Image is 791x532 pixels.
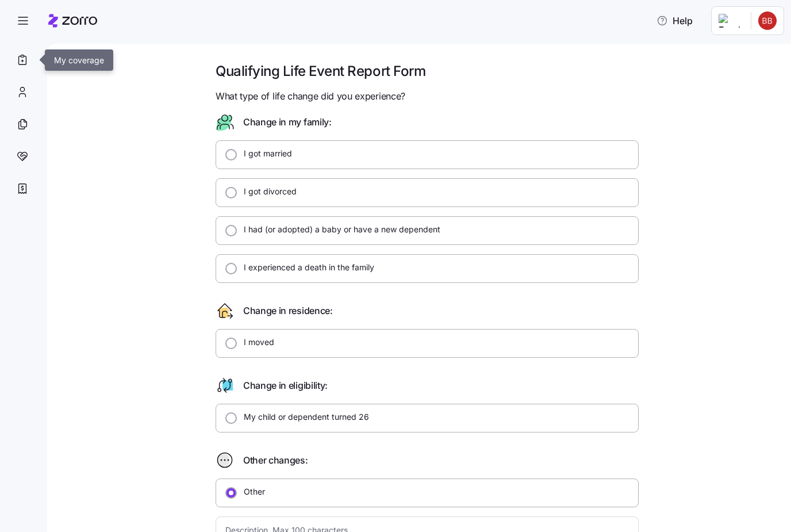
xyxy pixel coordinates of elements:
[237,336,274,348] label: I moved
[216,89,405,104] span: What type of life change did you experience?
[237,411,369,423] label: My child or dependent turned 26
[243,115,332,129] span: Change in my family:
[719,14,742,28] img: Employer logo
[216,62,639,80] h1: Qualifying Life Event Report Form
[656,14,693,28] span: Help
[758,12,777,30] img: f5ebfcef32fa0adbb4940a66d692dbe2
[237,486,265,497] label: Other
[237,148,292,159] label: I got married
[237,262,374,273] label: I experienced a death in the family
[237,186,297,197] label: I got divorced
[647,9,702,32] button: Help
[243,378,328,393] span: Change in eligibility:
[243,453,308,468] span: Other changes:
[243,304,333,318] span: Change in residence:
[237,224,440,235] label: I had (or adopted) a baby or have a new dependent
